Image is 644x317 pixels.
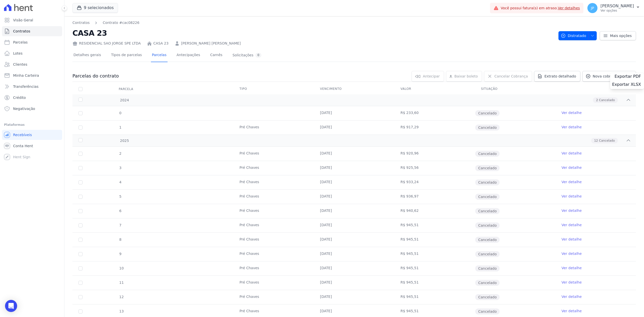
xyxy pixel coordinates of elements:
[561,151,582,156] a: Ver detalhe
[475,165,500,171] span: Cancelado
[561,110,582,115] a: Ver detalhe
[13,51,23,56] span: Lotes
[561,179,582,184] a: Ver detalhe
[475,265,500,271] span: Cancelado
[78,152,83,156] input: Só é possível selecionar pagamentos em aberto
[13,18,33,23] span: Visão Geral
[119,125,122,129] span: 1
[78,266,83,270] input: Só é possível selecionar pagamentos em aberto
[72,3,118,13] button: 9 selecionados
[314,276,394,290] td: [DATE]
[233,276,314,290] td: Pré Chaves
[233,147,314,161] td: Pré Chaves
[110,49,143,62] a: Tipos de parcelas
[475,280,500,286] span: Cancelado
[2,59,62,69] a: Clientes
[561,251,582,256] a: Ver detalhe
[394,106,475,120] td: R$ 233,60
[72,20,139,25] nav: Breadcrumb
[475,237,500,243] span: Cancelado
[612,82,642,88] a: Exportar XLSX
[78,195,83,199] input: Só é possível selecionar pagamentos em aberto
[394,218,475,232] td: R$ 945,51
[13,84,38,89] span: Transferências
[593,74,632,79] span: Nova cobrança avulsa
[610,33,632,38] span: Mais opções
[475,179,500,185] span: Cancelado
[594,138,598,143] span: 12
[119,266,124,270] span: 10
[119,194,122,199] span: 5
[13,106,35,111] span: Negativação
[119,309,124,313] span: 13
[78,281,83,285] input: Só é possível selecionar pagamentos em aberto
[209,49,223,62] a: Carnês
[119,281,124,285] span: 11
[78,295,83,299] input: Só é possível selecionar pagamentos em aberto
[78,223,83,227] input: Só é possível selecionar pagamentos em aberto
[78,209,83,213] input: Só é possível selecionar pagamentos em aberto
[394,247,475,261] td: R$ 945,51
[78,309,83,313] input: Só é possível selecionar pagamentos em aberto
[394,121,475,135] td: R$ 917,29
[233,190,314,204] td: Pré Chaves
[78,111,83,115] input: Só é possível selecionar pagamentos em aberto
[475,84,555,94] th: Situação
[314,175,394,189] td: [DATE]
[176,49,201,62] a: Antecipações
[13,132,32,137] span: Recebíveis
[2,26,62,36] a: Contratos
[231,49,262,62] a: Solicitações0
[232,53,261,58] div: Solicitações
[2,70,62,81] a: Minha Carteira
[475,294,500,300] span: Cancelado
[314,84,394,94] th: Vencimento
[314,190,394,204] td: [DATE]
[13,73,39,78] span: Minha Carteira
[561,125,582,130] a: Ver detalhe
[119,151,122,155] span: 2
[314,247,394,261] td: [DATE]
[314,204,394,218] td: [DATE]
[314,106,394,120] td: [DATE]
[72,27,554,39] h2: CASA 23
[314,218,394,232] td: [DATE]
[119,166,122,170] span: 3
[544,74,576,79] span: Extrato detalhado
[561,265,582,270] a: Ver detalhe
[475,194,500,200] span: Cancelado
[394,261,475,275] td: R$ 945,51
[78,166,83,170] input: Só é possível selecionar pagamentos em aberto
[2,93,62,103] a: Crédito
[501,6,580,11] span: Você possui fatura(s) em atraso.
[582,71,636,82] a: Nova cobrança avulsa
[314,233,394,247] td: [DATE]
[13,143,33,148] span: Conta Hent
[13,62,27,67] span: Clientes
[475,110,500,116] span: Cancelado
[233,233,314,247] td: Pré Chaves
[600,31,636,40] a: Mais opções
[394,204,475,218] td: R$ 940,62
[120,138,129,143] span: 2025
[233,175,314,189] td: Pré Chaves
[5,300,17,312] div: Open Intercom Messenger
[233,121,314,135] td: Pré Chaves
[72,20,554,25] nav: Breadcrumb
[561,165,582,170] a: Ver detalhe
[2,104,62,114] a: Negativação
[2,15,62,25] a: Visão Geral
[591,6,594,10] span: JP
[119,111,122,115] span: 0
[13,95,26,100] span: Crédito
[558,6,580,10] a: Ver detalhes
[181,41,241,46] a: [PERSON_NAME] [PERSON_NAME]
[612,82,641,87] span: Exportar XLSX
[72,73,119,79] h3: Parcelas do contrato
[72,20,90,25] a: Contratos
[233,261,314,275] td: Pré Chaves
[600,9,634,13] p: Ver opções
[78,126,83,130] input: Só é possível selecionar pagamentos em aberto
[596,98,598,102] span: 2
[314,161,394,175] td: [DATE]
